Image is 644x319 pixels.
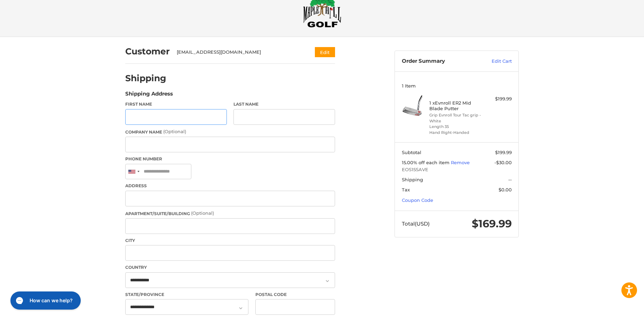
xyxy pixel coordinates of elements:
a: Remove [451,160,470,165]
span: Subtotal [402,150,421,155]
button: Edit [315,47,335,57]
li: Length 35 [429,124,483,130]
h3: 1 Item [402,83,512,89]
h2: Shipping [125,73,166,84]
label: State/Province [125,291,248,298]
div: $199.99 [484,96,512,102]
label: Phone Number [125,156,335,162]
li: Hand Right-Handed [429,130,483,136]
h3: Order Summary [402,58,477,65]
small: (Optional) [191,210,214,216]
label: Address [125,183,335,189]
div: United States: +1 [126,164,142,179]
label: Country [125,264,335,271]
span: Total (USD) [402,220,430,227]
label: Postal Code [255,291,335,298]
label: First Name [125,101,227,107]
a: Edit Cart [477,58,512,65]
span: $0.00 [499,187,512,192]
label: Last Name [233,101,335,107]
legend: Shipping Address [125,90,173,101]
iframe: Gorgias live chat messenger [7,289,83,312]
span: -- [508,177,512,182]
div: [EMAIL_ADDRESS][DOMAIN_NAME] [177,49,302,56]
span: 15.00% off each item [402,160,451,165]
span: -$30.00 [494,160,512,165]
li: Grip Evnroll Tour Tac grip - White [429,112,483,124]
label: City [125,237,335,244]
span: $169.99 [472,217,512,230]
span: $199.99 [495,150,512,155]
label: Apartment/Suite/Building [125,210,335,217]
span: EOS15SAVE [402,166,512,173]
h4: 1 x Evnroll ER2 Mid Blade Putter [429,100,483,112]
small: (Optional) [163,129,186,134]
h2: Customer [125,46,170,57]
span: Shipping [402,177,423,182]
span: Tax [402,187,410,192]
label: Company Name [125,128,335,135]
a: Coupon Code [402,197,433,203]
